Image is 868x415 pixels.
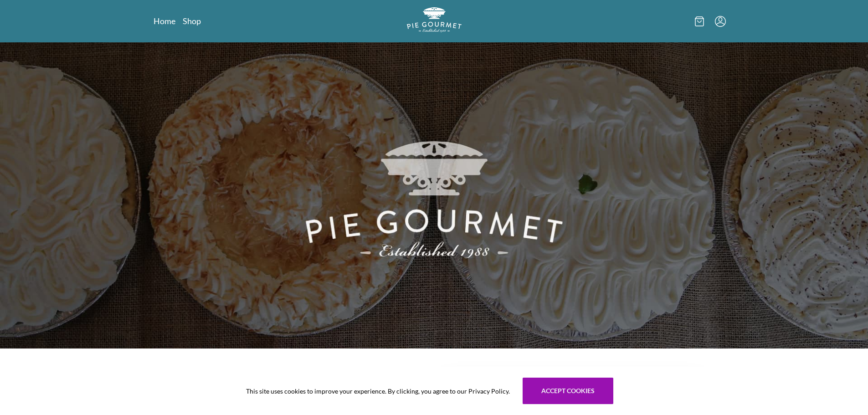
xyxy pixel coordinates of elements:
img: logo [407,7,462,32]
a: Shop [183,15,201,26]
span: This site uses cookies to improve your experience. By clicking, you agree to our Privacy Policy. [246,386,510,396]
button: Accept cookies [523,378,613,404]
a: Logo [407,7,462,35]
a: Home [154,15,175,26]
button: Menu [715,16,726,27]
